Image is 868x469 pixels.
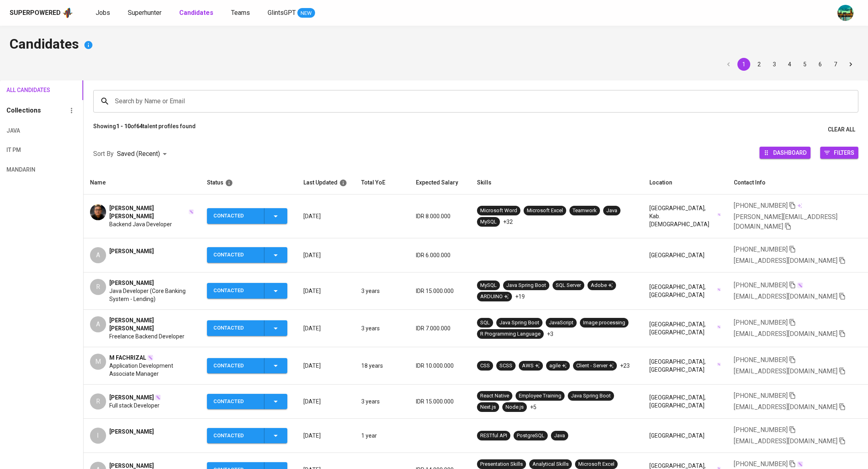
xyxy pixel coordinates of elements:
[834,147,854,158] span: Filters
[643,171,727,195] th: Location
[90,279,106,295] div: R
[90,428,106,444] div: I
[797,461,803,467] img: magic_wand.svg
[734,257,837,264] span: [EMAIL_ADDRESS][DOMAIN_NAME]
[109,332,184,340] span: Freelance Backend Developer
[717,213,721,216] img: magic_wand.svg
[213,358,258,374] div: Contacted
[844,58,857,71] button: Go to next page
[734,392,788,399] span: [PHONE_NUMBER]
[6,126,41,136] span: Java
[297,171,355,195] th: Last Updated
[783,58,796,71] button: Go to page 4
[837,5,854,21] img: a5d44b89-0c59-4c54-99d0-a63b29d42bd3.jpg
[268,8,315,18] a: GlintsGPT NEW
[649,358,721,374] div: [GEOGRAPHIC_DATA], [GEOGRAPHIC_DATA]
[109,354,146,362] span: M FACHRIZAL
[649,283,721,299] div: [GEOGRAPHIC_DATA], [GEOGRAPHIC_DATA]
[117,149,160,159] p: Saved (Recent)
[207,247,287,263] button: Contacted
[62,7,73,19] img: app logo
[213,428,258,444] div: Contacted
[734,281,788,289] span: [PHONE_NUMBER]
[207,208,287,224] button: Contacted
[606,207,617,215] div: Java
[93,149,114,159] p: Sort By
[128,8,163,18] a: Superhunter
[116,123,131,129] b: 1 - 10
[759,147,811,159] button: Dashboard
[480,392,509,400] div: React Native
[303,362,348,370] p: [DATE]
[303,212,348,220] p: [DATE]
[717,363,721,367] img: magic_wand.svg
[6,85,41,95] span: All Candidates
[207,394,287,410] button: Contacted
[109,362,194,378] span: Application Development Associate Manager
[416,324,464,332] p: IDR 7.000.000
[576,362,614,370] div: Client - Server
[416,287,464,295] p: IDR 15.000.000
[506,282,546,289] div: Java Spring Boot
[549,319,573,327] div: JavaScript
[10,35,858,55] h4: Candidates
[303,397,348,406] p: [DATE]
[303,251,348,259] p: [DATE]
[136,123,143,129] b: 64
[571,392,611,400] div: Java Spring Boot
[768,58,781,71] button: Go to page 3
[109,247,154,255] span: [PERSON_NAME]
[361,362,403,370] p: 18 years
[519,392,561,400] div: Employee Training
[797,282,803,289] img: magic_wand.svg
[231,8,252,18] a: Teams
[480,461,523,468] div: Presentation Skills
[721,58,858,71] nav: pagination navigation
[109,287,194,303] span: Java Developer (Core Banking System - Lending)
[573,207,597,215] div: Teamwork
[361,397,403,406] p: 3 years
[734,319,788,326] span: [PHONE_NUMBER]
[480,362,490,370] div: CSS
[649,393,721,410] div: [GEOGRAPHIC_DATA], [GEOGRAPHIC_DATA]
[620,362,630,370] p: +23
[96,9,110,16] span: Jobs
[96,8,112,18] a: Jobs
[480,207,517,215] div: Microsoft Word
[517,432,545,440] div: PostgreSQL
[303,287,348,295] p: [DATE]
[361,324,403,332] p: 3 years
[480,218,497,226] div: MySQL
[109,220,172,228] span: Backend Java Developer
[814,58,827,71] button: Go to page 6
[109,428,154,436] span: [PERSON_NAME]
[649,432,721,440] div: [GEOGRAPHIC_DATA]
[10,8,61,18] div: Superpowered
[578,461,614,468] div: Microsoft Excel
[734,213,837,230] span: [PERSON_NAME][EMAIL_ADDRESS][DOMAIN_NAME]
[6,145,41,155] span: IT PM
[213,320,258,336] div: Contacted
[416,212,464,220] p: IDR 8.000.000
[556,282,581,289] div: SQL Server
[471,171,643,195] th: Skills
[268,9,296,16] span: GlintsGPT
[207,358,287,374] button: Contacted
[734,437,837,445] span: [EMAIL_ADDRESS][DOMAIN_NAME]
[90,247,106,263] div: A
[649,204,721,228] div: [GEOGRAPHIC_DATA], Kab. [DEMOGRAPHIC_DATA]
[734,426,788,434] span: [PHONE_NUMBER]
[6,165,41,175] span: Mandarin
[207,428,287,444] button: Contacted
[503,218,513,226] p: +32
[213,208,258,224] div: Contacted
[734,356,788,364] span: [PHONE_NUMBER]
[717,325,721,329] img: magic_wand.svg
[717,288,721,292] img: magic_wand.svg
[649,320,721,336] div: [GEOGRAPHIC_DATA], [GEOGRAPHIC_DATA]
[825,122,858,137] button: Clear All
[109,279,154,287] span: [PERSON_NAME]
[530,403,536,411] p: +5
[798,58,811,71] button: Go to page 5
[231,9,250,16] span: Teams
